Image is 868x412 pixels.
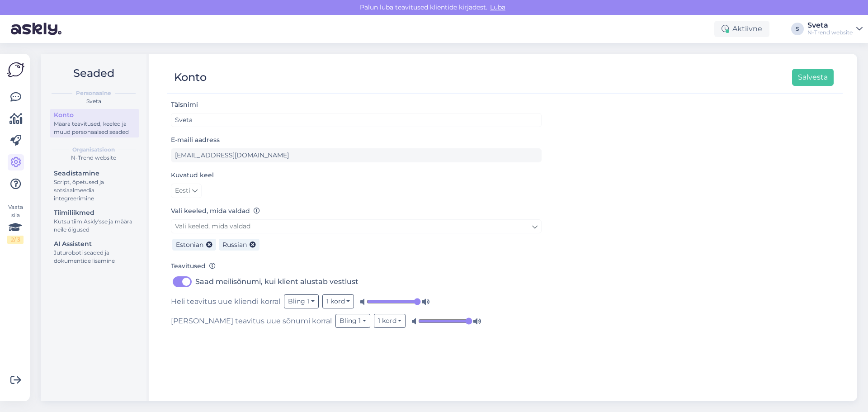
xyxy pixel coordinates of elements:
div: Kutsu tiim Askly'sse ja määra neile õigused [54,218,135,234]
div: Konto [174,69,207,86]
img: Askly Logo [7,61,24,78]
span: Eesti [175,186,190,196]
div: Tiimiliikmed [54,208,135,218]
input: Sisesta e-maili aadress [171,148,542,162]
a: KontoMäära teavitused, keeled ja muud personaalsed seaded [50,109,139,137]
span: Vali keeled, mida valdad [175,222,250,230]
a: SeadistamineScript, õpetused ja sotsiaalmeedia integreerimine [50,167,139,204]
button: Salvesta [792,69,834,86]
label: Vali keeled, mida valdad [171,206,260,216]
label: E-maili aadress [171,135,220,145]
div: Vaata siia [7,203,24,244]
div: AI Assistent [54,239,135,249]
div: 2 / 3 [7,236,24,244]
a: SvetaN-Trend website [807,22,863,36]
button: 1 kord [322,294,354,308]
a: TiimiliikmedKutsu tiim Askly'sse ja määra neile õigused [50,207,139,235]
button: Bling 1 [335,314,370,328]
div: Heli teavitus uue kliendi korral [171,294,542,308]
b: Organisatsioon [72,146,115,154]
div: [PERSON_NAME] teavitus uue sõnumi korral [171,314,542,328]
div: Määra teavitused, keeled ja muud personaalsed seaded [54,120,135,136]
span: Estonian [176,241,203,249]
div: N-Trend website [807,29,853,36]
span: Luba [487,3,508,11]
div: S [791,23,804,35]
input: Sisesta nimi [171,113,542,127]
div: Script, õpetused ja sotsiaalmeedia integreerimine [54,178,135,203]
label: Teavitused [171,261,216,271]
div: Aktiivne [714,21,769,37]
h2: Seaded [48,65,139,82]
div: Seadistamine [54,169,135,178]
label: Saad meilisõnumi, kui klient alustab vestlust [195,275,359,289]
div: Sveta [48,97,139,105]
div: Konto [54,110,135,120]
label: Kuvatud keel [171,170,214,180]
label: Täisnimi [171,100,198,109]
button: Bling 1 [284,294,319,308]
div: N-Trend website [48,154,139,162]
div: Juturoboti seaded ja dokumentide lisamine [54,249,135,265]
div: Sveta [807,22,853,29]
b: Personaalne [76,89,111,97]
a: Vali keeled, mida valdad [171,219,542,233]
a: Eesti [171,184,202,198]
button: 1 kord [374,314,406,328]
span: Russian [222,241,247,249]
a: AI AssistentJuturoboti seaded ja dokumentide lisamine [50,238,139,266]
